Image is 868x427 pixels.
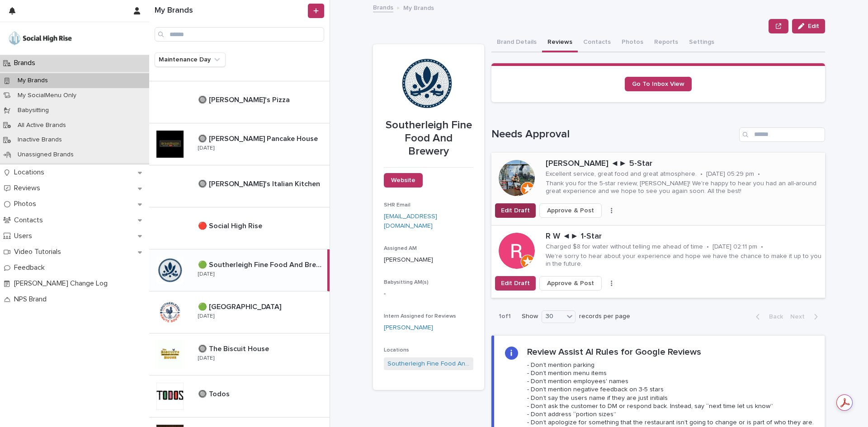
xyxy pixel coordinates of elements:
p: [PERSON_NAME] [384,255,473,265]
p: records per page [579,313,630,320]
span: Locations [384,347,409,353]
p: 🟢 Southerleigh Fine Food And Brewery [198,259,325,269]
p: Excellent service, great food and great atmosphere. [546,170,697,178]
p: Contacts [10,216,50,225]
p: • [761,243,763,251]
p: 🔘 Todos [198,388,231,399]
button: Edit Draft [495,276,536,291]
span: Edit Draft [501,279,530,288]
a: 🔘 Todos🔘 Todos [149,375,330,418]
div: 30 [542,312,564,321]
button: Edit [792,19,825,33]
a: 🔴 Social High Rise🔴 Social High Rise [149,207,330,249]
a: 🟢 Southerleigh Fine Food And Brewery🟢 Southerleigh Fine Food And Brewery [DATE] [149,249,330,291]
p: [DATE] [198,355,214,361]
p: My Brands [403,2,434,12]
input: Search [155,27,324,42]
span: Website [391,177,415,183]
p: [DATE] 02:11 pm [712,243,757,251]
span: Next [790,314,810,320]
p: We're sorry to hear about your experience and hope we have the chance to make it up to you in the... [546,253,821,268]
button: Edit Draft [495,203,536,218]
p: 🔘 [PERSON_NAME] Pancake House [198,133,320,143]
p: [DATE] [198,313,214,319]
p: Charged $8 for water without telling me ahead of time [546,243,703,251]
a: [PERSON_NAME] ◄► 5-StarExcellent service, great food and great atmosphere.•[DATE] 05:29 pm•Thank ... [491,153,825,225]
h1: My Brands [155,6,306,16]
p: My SocialMenu Only [10,92,84,99]
span: Go To Inbox View [632,81,684,87]
p: Unassigned Brands [10,151,81,159]
a: [EMAIL_ADDRESS][DOMAIN_NAME] [384,213,437,229]
p: 🔴 Social High Rise [198,220,264,230]
a: 🔘 The Biscuit House🔘 The Biscuit House [DATE] [149,333,330,375]
p: R W ◄► 1-Star [546,232,821,242]
span: Approve & Post [547,279,594,288]
p: Video Tutorials [10,248,68,256]
p: 🔘 The Biscuit House [198,343,271,353]
p: Users [10,232,39,240]
img: o5DnuTxEQV6sW9jFYBBf [7,29,73,47]
p: Thank you for the 5-star review, [PERSON_NAME]! We're happy to hear you had an all-around great e... [546,180,821,195]
button: Settings [684,33,720,52]
p: NPS Brand [10,295,54,304]
button: Reviews [542,33,578,52]
p: [DATE] 05:29 pm [706,170,754,178]
button: Approve & Post [539,203,602,218]
p: 🔘 [PERSON_NAME]'s Italian Kitchen [198,178,322,188]
a: 🟢 [GEOGRAPHIC_DATA]🟢 [GEOGRAPHIC_DATA] [DATE] [149,291,330,333]
p: Inactive Brands [10,136,69,144]
button: Approve & Post [539,276,602,291]
p: [PERSON_NAME] ◄► 5-Star [546,159,821,169]
button: Photos [616,33,649,52]
a: 🔘 [PERSON_NAME]'s Italian Kitchen🔘 [PERSON_NAME]'s Italian Kitchen [149,165,330,207]
span: Assigned AM [384,246,417,251]
p: • [707,243,709,251]
p: [PERSON_NAME] Change Log [10,279,115,288]
p: Reviews [10,184,47,192]
a: 🔘 [PERSON_NAME]'s Pizza🔘 [PERSON_NAME]'s Pizza [149,81,330,123]
button: Back [749,313,787,321]
button: Next [787,313,825,321]
button: Contacts [578,33,616,52]
a: 🔘 [PERSON_NAME] Pancake House🔘 [PERSON_NAME] Pancake House [DATE] [149,123,330,165]
p: 🔘 [PERSON_NAME]'s Pizza [198,94,292,104]
p: 1 of 1 [491,305,518,328]
p: [DATE] [198,271,214,277]
a: [PERSON_NAME] [384,323,433,333]
p: Show [522,313,538,320]
span: Approve & Post [547,206,594,215]
span: Edit [808,23,819,29]
p: Babysitting [10,107,56,114]
p: All Active Brands [10,122,73,129]
h2: Review Assist AI Rules for Google Reviews [527,347,701,357]
input: Search [739,127,825,142]
a: Brands [373,2,393,12]
p: Brands [10,59,42,67]
a: Go To Inbox View [625,77,692,91]
button: Brand Details [491,33,542,52]
p: Photos [10,200,43,208]
p: • [700,170,703,178]
p: [DATE] [198,145,214,151]
span: Back [764,314,783,320]
p: My Brands [10,77,55,84]
p: 🟢 [GEOGRAPHIC_DATA] [198,301,283,311]
p: Locations [10,168,52,177]
button: Maintenance Day [155,52,226,67]
span: Edit Draft [501,206,530,215]
span: SHR Email [384,202,410,208]
span: Babysitting AM(s) [384,280,429,285]
h1: Needs Approval [491,128,736,141]
p: Feedback [10,263,52,272]
a: Website [384,173,423,188]
a: R W ◄► 1-StarCharged $8 for water without telling me ahead of time•[DATE] 02:11 pm•We're sorry to... [491,225,825,298]
button: Reports [649,33,684,52]
p: Southerleigh Fine Food And Brewery [384,119,473,158]
p: • [758,170,760,178]
span: Intern Assigned for Reviews [384,314,456,319]
a: Southerleigh Fine Food And Brewery [387,359,470,369]
p: - [384,289,473,299]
